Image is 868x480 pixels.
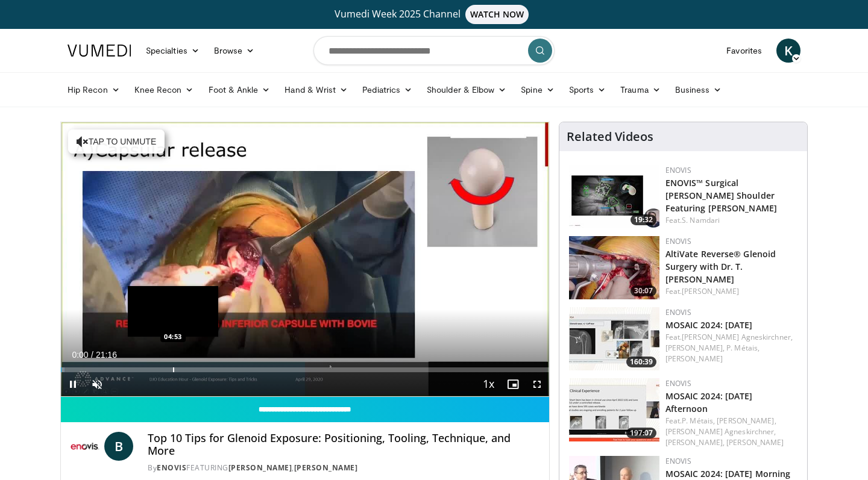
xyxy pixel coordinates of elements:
img: Enovis [71,432,99,461]
a: MOSAIC 2024: [DATE] Morning [665,468,791,479]
a: Vumedi Week 2025 ChannelWATCH NOW [69,5,799,24]
a: Pediatrics [355,78,420,102]
span: 21:16 [96,350,117,360]
button: Unmute [85,372,109,396]
a: Spine [514,78,561,102]
a: Enovis [665,307,691,317]
a: MOSAIC 2024: [DATE] [665,319,753,331]
img: VuMedi Logo [68,45,131,57]
button: Playback Rate [477,372,501,396]
a: Favorites [719,39,769,63]
a: Specialties [139,39,207,63]
a: P. Métais, [682,416,715,426]
a: B [104,432,133,461]
a: Business [668,78,729,102]
a: [PERSON_NAME] [726,437,784,447]
span: 160:39 [626,357,656,367]
a: [PERSON_NAME] Agneskirchner, [665,426,776,437]
a: [PERSON_NAME], [665,343,725,353]
a: Hip Recon [60,78,127,102]
a: Sports [562,78,614,102]
a: K [776,39,800,63]
h4: Related Videos [567,129,653,144]
a: Hand & Wrist [277,78,355,102]
a: S. Namdari [682,215,720,225]
h4: Top 10 Tips for Glenoid Exposure: Positioning, Tooling, Technique, and More [148,432,539,458]
div: By FEATURING , [148,463,539,473]
a: [PERSON_NAME] [665,354,723,364]
a: Enovis [665,165,691,175]
a: P. Métais, [726,343,759,353]
a: [PERSON_NAME], [665,437,725,447]
a: Shoulder & Elbow [420,78,514,102]
img: ab2533bc-3f62-42da-b4f5-abec086ce4de.150x105_q85_crop-smart_upscale.jpg [569,378,659,441]
a: Enovis [157,463,186,473]
a: Foot & Ankle [201,78,278,102]
img: 231f7356-6f30-4db6-9706-d4150743ceaf.150x105_q85_crop-smart_upscale.jpg [569,307,659,370]
div: Progress Bar [61,367,549,372]
a: 30:07 [569,236,659,299]
a: [PERSON_NAME] [228,463,292,473]
a: [PERSON_NAME], [717,416,776,426]
span: 19:32 [631,214,656,225]
a: 160:39 [569,307,659,370]
span: / [91,350,93,360]
a: Enovis [665,236,691,246]
a: Knee Recon [127,78,201,102]
span: 0:00 [72,350,88,360]
button: Enable picture-in-picture mode [501,372,525,396]
a: Enovis [665,456,691,466]
div: Feat. [665,286,797,297]
button: Fullscreen [525,372,549,396]
a: Browse [207,39,262,63]
a: Enovis [665,378,691,388]
div: Feat. [665,332,797,364]
a: [PERSON_NAME] Agneskirchner, [682,332,793,342]
div: Feat. [665,215,797,226]
div: Feat. [665,416,797,448]
a: AltiVate Reverse® Glenoid Surgery with Dr. T. [PERSON_NAME] [665,248,776,285]
a: MOSAIC 2024: [DATE] Afternoon [665,390,753,414]
input: Search topics, interventions [313,36,555,65]
a: Trauma [613,78,668,102]
a: ENOVIS™ Surgical [PERSON_NAME] Shoulder Featuring [PERSON_NAME] [665,177,777,214]
video-js: Video Player [61,122,549,397]
a: 197:07 [569,378,659,441]
img: 1db4e5eb-402e-472b-8902-a12433474048.150x105_q85_crop-smart_upscale.jpg [569,236,659,299]
span: WATCH NOW [465,5,529,24]
button: Tap to unmute [68,129,165,154]
img: 2ad7c594-bc97-4eec-b953-5c16cbfed455.150x105_q85_crop-smart_upscale.jpg [569,165,659,228]
a: [PERSON_NAME] [682,286,739,296]
a: 19:32 [569,165,659,228]
span: 197:07 [626,428,656,438]
span: 30:07 [631,285,656,296]
button: Pause [61,372,85,396]
a: [PERSON_NAME] [294,463,358,473]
